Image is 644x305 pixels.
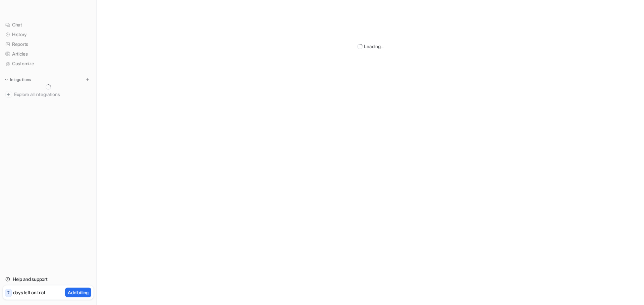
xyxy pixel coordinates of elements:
[364,43,383,50] div: Loading...
[7,290,9,296] p: 7
[3,49,94,59] a: Articles
[3,90,94,99] a: Explore all integrations
[3,275,94,284] a: Help and support
[10,77,31,82] p: Integrations
[5,91,12,98] img: explore all integrations
[85,77,90,82] img: menu_add.svg
[4,77,9,82] img: expand menu
[68,289,89,296] p: Add billing
[3,76,33,83] button: Integrations
[3,40,94,49] a: Reports
[3,59,94,68] a: Customize
[65,288,91,297] button: Add billing
[13,289,45,296] p: days left on trial
[14,89,91,100] span: Explore all integrations
[3,30,94,39] a: History
[3,20,94,29] a: Chat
